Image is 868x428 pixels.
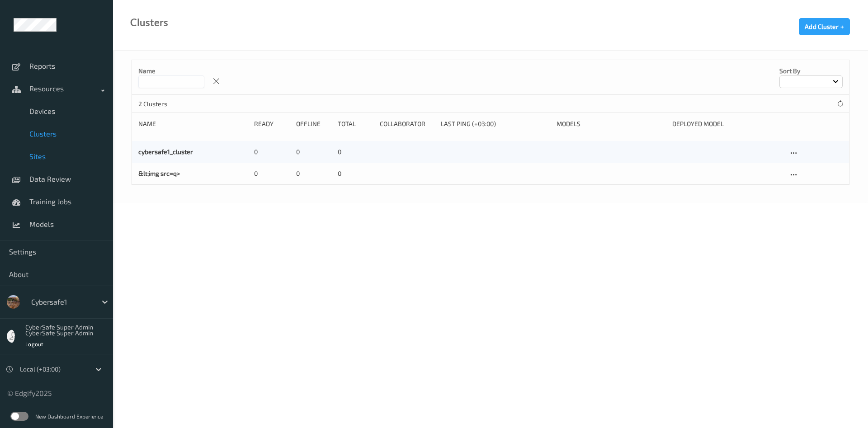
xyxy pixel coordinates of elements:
div: 0 [254,147,290,156]
div: Deployed model [672,119,782,128]
div: Collaborator [380,119,434,128]
div: Last Ping (+03:00) [441,119,550,128]
div: 0 [296,169,332,178]
a: cybersafe1_cluster [138,148,193,155]
div: Ready [254,119,290,128]
p: Name [138,66,204,75]
div: Total [338,119,373,128]
div: Models [557,119,666,128]
div: Offline [296,119,332,128]
div: 0 [338,147,373,156]
div: 0 [254,169,290,178]
div: Clusters [130,18,168,27]
div: 0 [338,169,373,178]
div: Name [138,119,248,128]
a: &lt;img src=q> [138,169,180,177]
button: Add Cluster + [799,18,850,35]
p: Sort by [779,66,843,75]
div: 0 [296,147,332,156]
p: 2 Clusters [138,99,206,108]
